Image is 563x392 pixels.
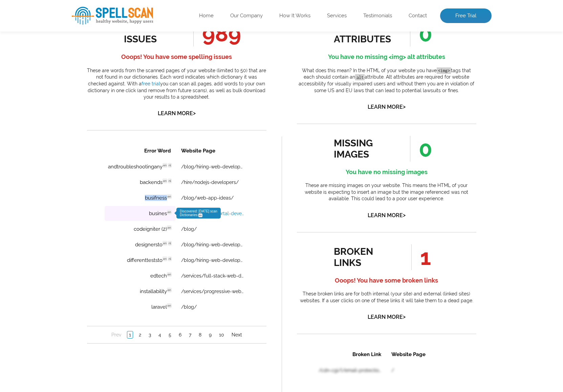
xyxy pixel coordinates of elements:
[18,95,89,110] td: designersto
[193,108,196,118] span: >
[368,314,406,320] a: Learn More>
[193,21,241,46] span: 989
[19,267,161,283] td: Block Editor Authorization Bypass
[81,99,85,103] span: nl
[70,189,76,196] a: 4
[18,1,89,16] th: Error Word
[18,126,89,141] td: edtech
[110,189,116,196] a: 8
[19,196,161,211] td: SQL Injection via WP_Meta_Query
[86,97,92,105] a: 1
[93,67,130,75] span: Discovered: [DATE] scan Dictionaries:
[75,36,80,41] span: en
[81,36,85,41] span: nl
[19,82,161,98] td: jQuery Prototype Pollution
[297,182,476,202] p: These are missing images on your website. This means the HTML of your website is expecting to ins...
[120,189,126,196] a: 9
[81,21,85,25] span: nl
[75,114,80,119] span: en
[80,189,86,196] a: 5
[19,348,161,370] td: Authenticated (Contributor+) Stored Cross-Site Scripting via Template Part Block
[158,110,196,117] a: Learn More>
[94,162,110,167] a: /blog/
[409,13,427,19] a: Contact
[19,1,161,16] th: Vulnerability
[19,180,161,195] td: Authenticated Stored Cross-Site Scripting
[81,114,85,119] span: nl
[19,33,161,49] td: SQL Injection via WP_Date_Query
[80,161,85,166] span: en
[18,110,89,125] td: differentteststo
[410,136,432,162] span: 0
[130,189,139,196] a: 10
[279,13,310,19] a: How It Works
[50,189,56,196] a: 2
[18,64,89,79] td: busines
[80,130,85,135] span: en
[3,53,176,57] span: Want to view
[19,17,161,33] td: Remote Code Execution POP Chain
[80,67,85,72] span: en
[62,73,117,84] a: Get Free Trial
[1,1,89,16] th: Broken Link
[40,189,46,196] a: 1
[403,102,406,111] span: >
[80,83,85,88] span: en
[87,51,266,62] h4: Ooops! You have some spelling issues
[87,67,266,101] p: These are words from the scanned pages of your website (limited to 50) that are not found in our ...
[94,131,157,136] a: /services/full-stack-web-development/
[410,21,432,46] span: 0
[297,67,476,94] p: What does this mean? In the HTML of your website you have tags that each should contain an attrib...
[403,312,406,322] span: >
[19,283,161,299] td: Super Admin Multi-Site Installation Object Injection
[94,100,157,105] a: /blog/hiring-web-developer/
[94,115,157,121] a: /blog/hiring-web-developer/
[18,142,89,157] td: installability
[60,189,66,196] a: 3
[75,21,80,25] span: en
[230,13,263,19] a: Our Company
[90,189,96,196] a: 6
[19,49,161,65] td: Reflected Cross-Site Scripting via SQL Injection
[199,13,214,19] a: Home
[18,157,89,172] td: laravel
[19,66,161,81] td: Cross-Site Request Forgery via wp-trackback.php
[94,53,147,58] a: /blog/web-app-ideas/
[403,210,406,220] span: >
[19,163,161,179] td: Stored Cross-Site Scripting in Custom HTML Block
[94,37,152,43] a: /hire/nodejs-developers/
[94,84,110,89] a: /blog/
[19,332,161,348] td: Shortcode Execution in User Generated Content
[19,98,161,114] td: Dependency Confusion
[143,189,157,196] a: Next
[80,52,85,57] span: en
[19,300,161,315] td: Authenticated(Administrator+) PHP File Upload
[90,1,143,16] th: Website Page
[297,167,476,178] h4: You have no missing images
[111,71,115,75] span: en
[19,234,161,250] td: Stored Cross-Site Scripting via wp-mail.php
[124,22,185,45] div: spelling issues
[72,7,153,25] img: spellScan
[18,79,89,94] td: codeigniter (2)
[94,146,157,152] a: /services/progressive-web-app-development/
[19,131,161,146] td: Authenticated (Author+) Stored Cross Site Scripting
[18,17,89,32] td: andtroubleshootingany
[94,22,157,27] a: /blog/hiring-web-developer/
[437,67,451,74] code: <img>
[334,22,395,45] div: missing alt attributes
[297,275,476,286] h4: Ooops! You have some broken links
[18,33,89,47] td: backends
[19,212,161,234] td: Unauthenticated & Authenticated (Contributor+) Stored Cross-Site Scripting via Avatar Block
[368,212,406,219] a: Learn More>
[89,1,162,16] th: Website Page
[19,147,161,163] td: SQL Injection via WP_Query
[142,81,160,86] a: free trial
[18,48,89,63] td: busifness
[75,99,80,103] span: en
[334,138,395,160] div: missing images
[3,53,176,66] h3: All Results?
[80,145,85,150] span: en
[411,244,431,270] span: 1
[355,74,365,81] code: alt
